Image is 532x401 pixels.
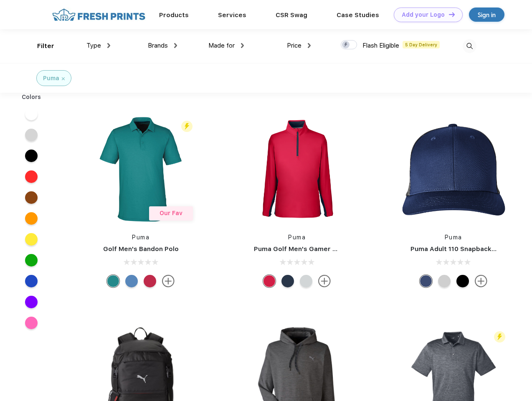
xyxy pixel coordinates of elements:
[125,275,138,287] div: Lake Blue
[15,93,48,102] div: Colors
[43,74,59,83] div: Puma
[463,39,476,53] img: desktop_search.svg
[132,234,149,241] a: Puma
[478,10,496,20] div: Sign in
[362,42,399,49] span: Flash Eligible
[438,275,451,287] div: Quarry Brt Whit
[37,41,54,51] div: Filter
[174,43,177,48] img: dropdown.png
[241,114,352,225] img: func=resize&h=266
[308,43,311,48] img: dropdown.png
[281,275,294,287] div: Navy Blazer
[300,275,312,287] div: High Rise
[241,43,244,48] img: dropdown.png
[148,42,168,49] span: Brands
[86,42,101,49] span: Type
[107,275,119,287] div: Green Lagoon
[403,41,440,48] span: 5 Day Delivery
[107,43,110,48] img: dropdown.png
[159,11,189,19] a: Products
[449,12,455,17] img: DT
[162,275,175,287] img: more.svg
[181,121,193,132] img: flash_active_toggle.svg
[50,8,148,22] img: fo%20logo%202.webp
[103,245,179,253] a: Golf Men's Bandon Polo
[402,11,445,18] div: Add your Logo
[445,234,462,241] a: Puma
[218,11,246,19] a: Services
[254,245,386,253] a: Puma Golf Men's Gamer Golf Quarter-Zip
[85,114,196,225] img: func=resize&h=266
[288,234,306,241] a: Puma
[494,331,505,343] img: flash_active_toggle.svg
[420,275,432,287] div: Peacoat Qut Shd
[318,275,331,287] img: more.svg
[475,275,487,287] img: more.svg
[287,42,301,49] span: Price
[62,77,65,80] img: filter_cancel.svg
[144,275,156,287] div: Ski Patrol
[263,275,276,287] div: Ski Patrol
[456,275,469,287] div: Pma Blk Pma Blk
[276,11,307,19] a: CSR Swag
[208,42,235,49] span: Made for
[469,8,504,22] a: Sign in
[160,210,182,216] span: Our Fav
[398,114,509,225] img: func=resize&h=266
